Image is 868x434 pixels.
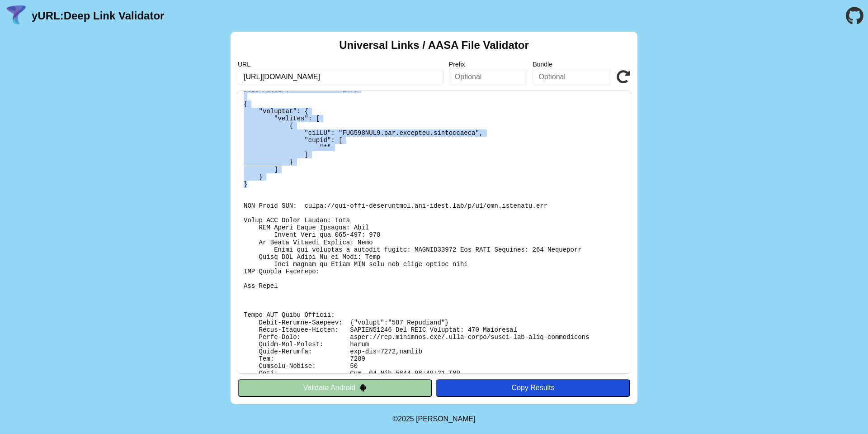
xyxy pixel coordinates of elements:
[449,61,528,68] label: Prefix
[398,415,414,423] span: 2025
[392,404,475,434] footer: ©
[238,379,432,396] button: Validate Android
[436,379,630,396] button: Copy Results
[359,384,367,391] img: droidIcon.svg
[32,10,164,22] a: yURL:Deep Link Validator
[238,61,443,68] label: URL
[440,384,626,392] div: Copy Results
[416,415,476,423] a: Michael Ibragimchayev's Personal Site
[449,69,528,85] input: Optional
[339,39,529,52] h2: Universal Links / AASA File Validator
[533,69,611,85] input: Optional
[5,4,28,28] img: yURL Logo
[533,61,611,68] label: Bundle
[238,69,443,85] input: Required
[238,91,630,374] pre: Lorem ipsu do: sitam://con.adipisci.eli/.sedd-eiusm/tempo-inc-utla-etdoloremag Al Enimadmi: Veni ...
